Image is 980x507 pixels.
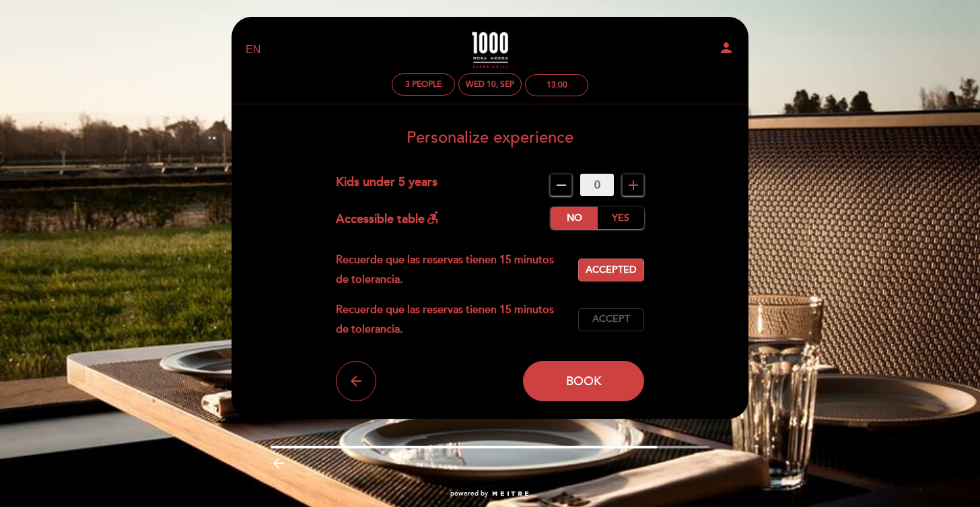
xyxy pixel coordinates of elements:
button: arrow_back [336,361,376,401]
button: Book [523,361,644,401]
i: arrow_back [348,373,364,389]
span: Accept [592,312,630,327]
img: MEITRE [491,491,530,498]
span: 3 people [405,79,442,90]
span: powered by [450,489,488,498]
span: Accepted [586,263,637,277]
i: arrow_backward [271,455,287,471]
div: 13:00 [547,80,567,90]
i: person [718,40,734,56]
a: 1000 Rosa Negra [406,32,574,69]
a: powered by [450,489,530,498]
i: remove [553,177,569,193]
div: Recuerde que las reservas tienen 15 minutos de tolerancia. [336,250,579,290]
i: add [625,177,641,193]
i: accessible_forward [425,209,441,226]
label: No [551,207,598,229]
div: Kids under 5 years [336,174,438,196]
button: person [718,40,734,61]
span: Book [566,374,602,388]
label: Yes [597,207,644,229]
div: Wed 10, Sep [466,79,514,90]
div: Accessible table [336,207,441,229]
button: Accepted [578,259,644,281]
span: Personalize experience [407,128,573,147]
div: Recuerde que las reservas tienen 15 minutos de tolerancia. [336,300,579,339]
button: Accept [578,308,644,331]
